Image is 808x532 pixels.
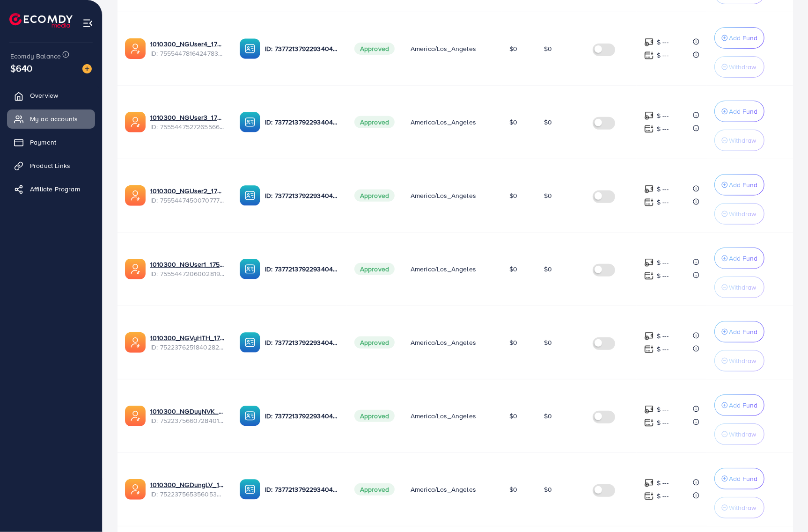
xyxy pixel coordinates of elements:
[82,18,93,29] img: menu
[354,43,395,55] span: Approved
[644,111,654,121] img: top-up amount
[30,91,58,100] span: Overview
[150,480,225,489] a: 1010300_NGDungLV_1751439759654
[644,51,654,60] img: top-up amount
[729,32,757,44] p: Add Fund
[714,350,764,372] button: Withdraw
[644,418,654,428] img: top-up amount
[644,344,654,354] img: top-up amount
[544,44,552,53] span: $0
[7,156,95,175] a: Product Links
[657,330,668,342] p: $ ---
[150,343,225,352] span: ID: 7522376251840282632
[150,260,225,269] a: 1010300_NGUser1_1759139728283
[354,410,395,422] span: Approved
[150,260,225,279] div: <span class='underline'>1010300_NGUser1_1759139728283</span></br>7555447206002819079
[729,473,757,484] p: Add Fund
[729,208,756,219] p: Withdraw
[714,277,764,298] button: Withdraw
[150,196,225,205] span: ID: 7555447450070777863
[644,271,654,281] img: top-up amount
[30,184,80,194] span: Affiliate Program
[150,480,225,499] div: <span class='underline'>1010300_NGDungLV_1751439759654</span></br>7522375653560532999
[657,197,668,208] p: $ ---
[150,269,225,278] span: ID: 7555447206002819079
[644,405,654,415] img: top-up amount
[729,282,756,293] p: Withdraw
[657,477,668,488] p: $ ---
[150,333,225,343] a: 1010300_NGVyHTH_1751439833450
[509,117,517,127] span: $0
[411,44,476,53] span: America/Los_Angeles
[768,490,801,525] iframe: Chat
[544,338,552,347] span: $0
[354,336,395,349] span: Approved
[125,185,146,206] img: ic-ads-acc.e4c84228.svg
[644,478,654,488] img: top-up amount
[240,479,260,500] img: ic-ba-acc.ded83a64.svg
[729,355,756,366] p: Withdraw
[657,257,668,268] p: $ ---
[544,411,552,421] span: $0
[729,502,756,513] p: Withdraw
[644,184,654,194] img: top-up amount
[265,117,339,128] p: ID: 7377213792293404689
[354,116,395,128] span: Approved
[729,179,757,190] p: Add Fund
[240,406,260,426] img: ic-ba-acc.ded83a64.svg
[644,124,654,134] img: top-up amount
[644,258,654,268] img: top-up amount
[509,44,517,53] span: $0
[354,189,395,202] span: Approved
[30,138,56,147] span: Payment
[714,101,764,122] button: Add Fund
[150,186,225,196] a: 1010300_NGUser2_1759139758669
[10,61,33,75] span: $640
[7,180,95,198] a: Affiliate Program
[657,343,668,355] p: $ ---
[714,203,764,225] button: Withdraw
[125,38,146,59] img: ic-ads-acc.e4c84228.svg
[150,122,225,131] span: ID: 7555447527265566737
[729,400,757,411] p: Add Fund
[411,191,476,200] span: America/Los_Angeles
[657,50,668,61] p: $ ---
[125,259,146,279] img: ic-ads-acc.e4c84228.svg
[30,161,70,170] span: Product Links
[354,263,395,275] span: Approved
[150,416,225,425] span: ID: 7522375660728401928
[82,64,92,73] img: image
[544,485,552,494] span: $0
[657,36,668,48] p: $ ---
[240,112,260,132] img: ic-ba-acc.ded83a64.svg
[544,264,552,274] span: $0
[509,338,517,347] span: $0
[729,326,757,337] p: Add Fund
[411,264,476,274] span: America/Los_Angeles
[411,411,476,421] span: America/Los_Angeles
[544,117,552,127] span: $0
[644,37,654,47] img: top-up amount
[125,112,146,132] img: ic-ads-acc.e4c84228.svg
[714,174,764,196] button: Add Fund
[657,270,668,281] p: $ ---
[240,185,260,206] img: ic-ba-acc.ded83a64.svg
[714,248,764,269] button: Add Fund
[265,337,339,348] p: ID: 7377213792293404689
[150,186,225,205] div: <span class='underline'>1010300_NGUser2_1759139758669</span></br>7555447450070777863
[7,133,95,152] a: Payment
[265,190,339,201] p: ID: 7377213792293404689
[657,123,668,134] p: $ ---
[714,321,764,343] button: Add Fund
[265,484,339,495] p: ID: 7377213792293404689
[150,113,225,132] div: <span class='underline'>1010300_NGUser3_1759139780499</span></br>7555447527265566737
[714,394,764,416] button: Add Fund
[729,61,756,73] p: Withdraw
[729,106,757,117] p: Add Fund
[714,423,764,445] button: Withdraw
[9,13,73,28] img: logo
[509,485,517,494] span: $0
[644,331,654,341] img: top-up amount
[10,51,61,61] span: Ecomdy Balance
